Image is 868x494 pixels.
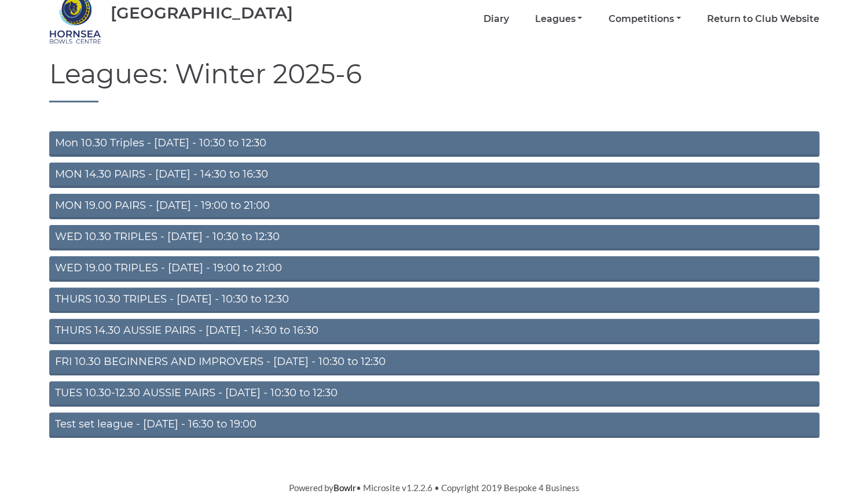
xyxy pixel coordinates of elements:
[49,412,819,438] a: Test set league - [DATE] - 16:30 to 19:00
[49,163,819,188] a: MON 14.30 PAIRS - [DATE] - 14:30 to 16:30
[49,225,819,250] a: WED 10.30 TRIPLES - [DATE] - 10:30 to 12:30
[49,350,819,375] a: FRI 10.30 BEGINNERS AND IMPROVERS - [DATE] - 10:30 to 12:30
[334,482,356,493] a: Bowlr
[49,194,819,219] a: MON 19.00 PAIRS - [DATE] - 19:00 to 21:00
[49,287,819,313] a: THURS 10.30 TRIPLES - [DATE] - 10:30 to 12:30
[49,131,819,157] a: Mon 10.30 Triples - [DATE] - 10:30 to 12:30
[534,13,582,25] a: Leagues
[49,256,819,282] a: WED 19.00 TRIPLES - [DATE] - 19:00 to 21:00
[289,482,580,493] span: Powered by • Microsite v1.2.2.6 • Copyright 2019 Bespoke 4 Business
[483,13,508,25] a: Diary
[111,4,293,22] div: [GEOGRAPHIC_DATA]
[707,13,819,25] a: Return to Club Website
[608,13,680,25] a: Competitions
[49,319,819,344] a: THURS 14.30 AUSSIE PAIRS - [DATE] - 14:30 to 16:30
[49,381,819,407] a: TUES 10.30-12.30 AUSSIE PAIRS - [DATE] - 10:30 to 12:30
[49,60,819,102] h1: Leagues: Winter 2025-6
